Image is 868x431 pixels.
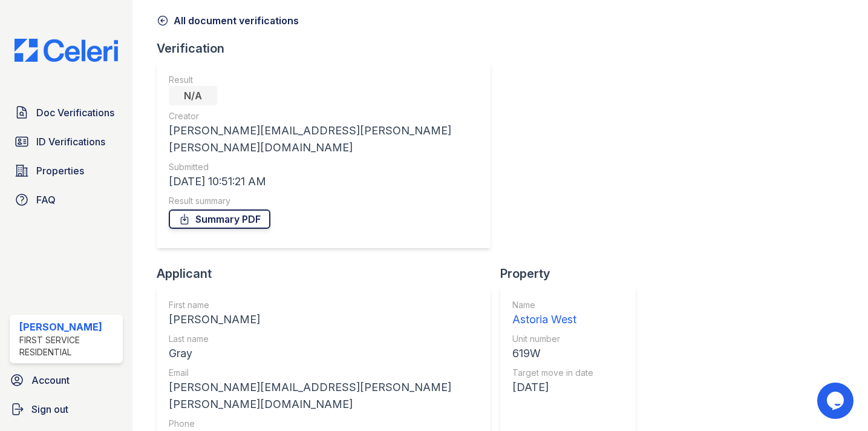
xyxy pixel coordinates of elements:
[500,265,645,282] div: Property
[5,397,128,421] a: Sign out
[157,40,500,57] div: Verification
[512,299,593,311] div: Name
[169,122,478,156] div: [PERSON_NAME][EMAIL_ADDRESS][PERSON_NAME][PERSON_NAME][DOMAIN_NAME]
[169,333,478,345] div: Last name
[512,367,593,379] div: Target move in date
[512,333,593,345] div: Unit number
[512,379,593,396] div: [DATE]
[10,188,123,212] a: FAQ
[19,320,118,334] div: [PERSON_NAME]
[31,373,70,387] span: Account
[19,334,118,358] div: First Service Residential
[10,159,123,183] a: Properties
[512,311,593,328] div: Astoria West
[36,105,114,120] span: Doc Verifications
[169,195,478,207] div: Result summary
[5,39,128,62] img: CE_Logo_Blue-a8612792a0a2168367f1c8372b55b34899dd931a85d93a1a3d3e32e68fde9ad4.png
[169,74,478,86] div: Result
[169,161,478,173] div: Submitted
[5,368,128,392] a: Account
[157,13,299,28] a: All document verifications
[169,209,270,229] a: Summary PDF
[169,311,478,328] div: [PERSON_NAME]
[169,379,478,413] div: [PERSON_NAME][EMAIL_ADDRESS][PERSON_NAME][PERSON_NAME][DOMAIN_NAME]
[512,299,593,328] a: Name Astoria West
[169,345,478,362] div: Gray
[31,402,68,416] span: Sign out
[169,367,478,379] div: Email
[36,134,105,149] span: ID Verifications
[169,299,478,311] div: First name
[169,86,217,105] div: N/A
[10,100,123,125] a: Doc Verifications
[36,163,84,178] span: Properties
[512,345,593,362] div: 619W
[10,130,123,154] a: ID Verifications
[169,418,478,430] div: Phone
[169,173,478,190] div: [DATE] 10:51:21 AM
[169,110,478,122] div: Creator
[817,383,856,419] iframe: chat widget
[157,265,500,282] div: Applicant
[36,192,56,207] span: FAQ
